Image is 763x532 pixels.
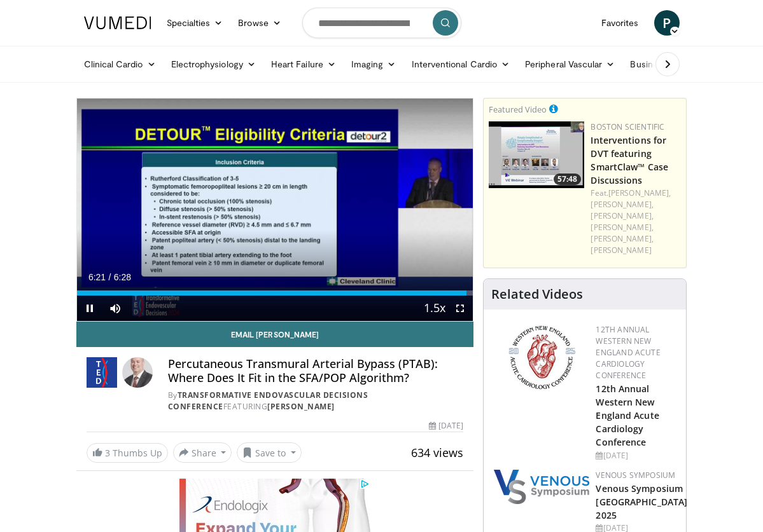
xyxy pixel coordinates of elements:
img: VuMedi Logo [84,17,151,29]
a: 12th Annual Western New England Acute Cardiology Conference [596,383,659,448]
a: Venous Symposium [596,470,675,481]
span: / [109,272,111,282]
a: Specialties [159,10,231,36]
img: 38765b2d-a7cd-4379-b3f3-ae7d94ee6307.png.150x105_q85_autocrop_double_scale_upscale_version-0.2.png [494,470,589,504]
span: 6:28 [114,272,131,282]
button: Mute [102,296,128,321]
a: Heart Failure [263,51,344,77]
div: Feat. [591,188,681,256]
a: Imaging [344,51,404,77]
a: Boston Scientific [591,121,664,132]
a: Electrophysiology [164,51,263,77]
a: Interventions for DVT featuring SmartClaw™ Case Discussions [591,134,668,186]
small: Featured Video [489,104,547,115]
span: 57:48 [554,174,581,185]
div: By FEATURING [168,390,464,413]
a: [PERSON_NAME] [267,401,335,412]
img: 0954f259-7907-4053-a817-32a96463ecc8.png.150x105_q85_autocrop_double_scale_upscale_version-0.2.png [507,324,577,391]
a: 12th Annual Western New England Acute Cardiology Conference [596,324,660,381]
div: [DATE] [596,450,676,461]
a: [PERSON_NAME], [591,199,653,210]
button: Save to [237,442,302,463]
div: [DATE] [429,420,463,432]
button: Share [173,442,232,463]
a: Venous Symposium [GEOGRAPHIC_DATA] 2025 [596,482,687,521]
img: f80d5c17-e695-4770-8d66-805e03df8342.150x105_q85_crop-smart_upscale.jpg [489,121,584,188]
span: 634 views [411,445,463,460]
a: Interventional Cardio [404,51,518,77]
button: Pause [77,296,102,321]
div: Progress Bar [77,290,473,296]
a: 3 Thumbs Up [87,443,168,463]
span: 3 [105,447,110,459]
img: Avatar [122,357,153,388]
input: Search topics, interventions [302,8,461,38]
a: Business [622,51,687,77]
a: Email [PERSON_NAME] [76,322,474,347]
a: [PERSON_NAME] [591,245,651,256]
a: Browse [230,10,289,36]
a: Peripheral Vascular [517,51,622,77]
h4: Related Videos [491,287,583,302]
a: [PERSON_NAME], [591,233,653,244]
a: Transformative Endovascular Decisions Conference [168,390,368,412]
a: 57:48 [489,121,584,188]
img: Transformative Endovascular Decisions Conference [87,357,117,388]
a: [PERSON_NAME], [591,222,653,233]
span: 6:21 [88,272,106,282]
a: P [654,10,680,36]
h4: Percutaneous Transmural Arterial Bypass (PTAB): Where Does It Fit in the SFA/POP Algorithm? [168,357,464,385]
video-js: Video Player [77,99,473,321]
button: Fullscreen [447,296,473,321]
a: [PERSON_NAME], [608,188,671,198]
button: Playback Rate [422,296,447,321]
a: Clinical Cardio [76,51,164,77]
a: [PERSON_NAME], [591,210,653,221]
a: Favorites [594,10,647,36]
